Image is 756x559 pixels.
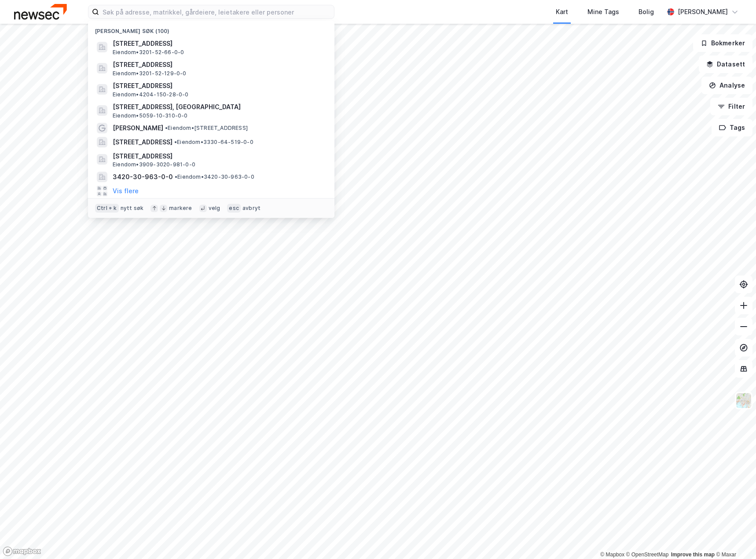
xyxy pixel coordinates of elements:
button: Datasett [699,55,752,73]
button: Vis flere [113,186,139,196]
div: Kart [556,7,568,17]
img: Z [735,392,752,409]
span: [PERSON_NAME] [113,123,163,133]
span: Eiendom • 4204-150-28-0-0 [113,91,189,98]
span: [STREET_ADDRESS] [113,137,172,147]
div: markere [169,205,192,212]
span: Eiendom • 3909-3020-981-0-0 [113,161,195,168]
span: [STREET_ADDRESS] [113,38,324,49]
div: velg [209,205,220,212]
button: Filter [710,98,752,115]
span: • [175,173,177,180]
span: [STREET_ADDRESS], [GEOGRAPHIC_DATA] [113,102,324,112]
div: Mine Tags [587,7,619,17]
span: Eiendom • 3201-52-66-0-0 [113,49,184,56]
span: Eiendom • 3201-52-129-0-0 [113,70,187,77]
a: OpenStreetMap [626,552,669,558]
div: Bolig [639,7,654,17]
a: Mapbox [600,552,624,558]
img: newsec-logo.f6e21ccffca1b3a03d2d.png [14,4,67,19]
span: [STREET_ADDRESS] [113,59,324,70]
div: Ctrl + k [95,204,119,213]
div: esc [227,204,241,213]
input: Søk på adresse, matrikkel, gårdeiere, leietakere eller personer [99,5,334,18]
button: Bokmerker [693,34,752,52]
span: • [165,125,168,131]
div: Kontrollprogram for chat [712,517,756,559]
div: avbryt [242,205,261,212]
span: Eiendom • 3420-30-963-0-0 [175,173,254,180]
iframe: Chat Widget [712,517,756,559]
div: [PERSON_NAME] [678,7,728,17]
span: Eiendom • 3330-64-519-0-0 [174,139,253,146]
span: 3420-30-963-0-0 [113,172,173,182]
a: Mapbox homepage [3,546,41,556]
span: Eiendom • 5059-10-310-0-0 [113,112,188,119]
div: nytt søk [121,205,144,212]
span: [STREET_ADDRESS] [113,151,324,162]
span: • [174,139,177,145]
span: [STREET_ADDRESS] [113,81,324,91]
button: Tags [712,119,752,136]
div: [PERSON_NAME] søk (100) [88,21,334,37]
a: Improve this map [671,552,715,558]
span: Eiendom • [STREET_ADDRESS] [165,125,248,132]
button: Analyse [701,77,752,94]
